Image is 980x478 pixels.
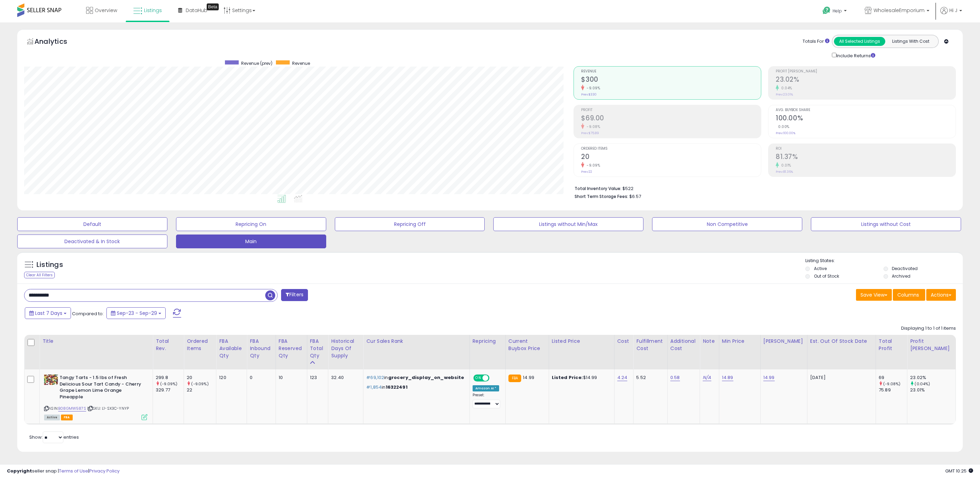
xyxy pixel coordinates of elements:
h2: 81.37% [776,153,956,162]
a: Privacy Policy [89,468,120,474]
small: Prev: 22 [581,170,592,174]
div: Include Returns [827,51,884,59]
span: WholesaleEmporium [874,7,925,14]
small: (-9.09%) [191,381,208,387]
div: seller snap | | [7,468,120,475]
div: Amazon AI * [473,385,499,391]
h2: 100.00% [776,114,956,123]
span: Profit [581,108,761,112]
a: 4.24 [617,374,628,381]
strong: Copyright [7,468,32,474]
span: Overview [95,7,117,14]
button: Main [176,235,326,248]
span: Sep-23 - Sep-29 [117,310,157,317]
small: 0.01% [779,163,791,168]
div: FBA inbound Qty [250,338,272,359]
b: Short Term Storage Fees: [575,193,628,199]
small: (0.04%) [915,381,930,387]
button: Columns [893,289,925,301]
span: Columns [897,291,919,298]
span: $6.57 [629,193,641,200]
a: Hi J [940,7,962,22]
span: ROI [776,147,956,151]
small: -9.09% [584,163,600,168]
li: $522 [575,184,951,192]
div: Current Buybox Price [508,338,546,352]
div: 23.01% [910,387,956,393]
span: 16322491 [386,384,408,390]
button: Non Competitive [652,217,802,231]
div: [PERSON_NAME] [763,338,804,345]
button: Deactivated & In Stock [17,235,167,248]
small: (-9.08%) [883,381,900,387]
div: 75.89 [879,387,907,393]
a: B08GMW587S [58,406,86,411]
div: 32.40 [331,375,358,381]
div: 123 [310,375,323,381]
div: Cur Sales Rank [366,338,466,345]
div: Historical Days Of Supply [331,338,360,359]
div: Totals For [803,38,829,45]
h2: $69.00 [581,114,761,123]
button: Sep-23 - Sep-29 [106,307,166,319]
span: Hi J [949,7,957,14]
span: OFF [488,375,499,381]
span: grocery_display_on_website [388,374,464,381]
button: Repricing On [176,217,326,231]
p: [DATE] [810,375,870,381]
div: Profit [PERSON_NAME] [910,338,953,352]
small: FBA [508,375,521,382]
div: Ordered Items [187,338,213,352]
span: Help [833,8,842,14]
button: Listings With Cost [885,37,936,46]
div: 23.02% [910,375,956,381]
label: Deactivated [892,266,918,271]
div: 120 [219,375,241,381]
a: Terms of Use [59,468,88,474]
small: Prev: 100.00% [776,131,795,135]
div: Est. Out Of Stock Date [810,338,873,345]
div: Tooltip anchor [207,3,219,10]
small: Prev: 81.36% [776,170,793,174]
div: FBA Total Qty [310,338,326,359]
div: Preset: [473,393,500,408]
div: Repricing [473,338,503,345]
h5: Analytics [34,37,81,48]
span: Revenue [292,60,310,66]
p: in [366,384,464,390]
span: All listings currently available for purchase on Amazon [44,415,60,420]
span: 14.99 [523,374,534,381]
div: Displaying 1 to 1 of 1 items [901,325,956,332]
div: Total Rev. [156,338,181,352]
span: Show: entries [29,434,79,440]
div: Total Profit [879,338,904,352]
b: Tangy Tarts - 1.5 lbs of Fresh Delicious Sour Tart Candy - Cherry Grape Lemon Lime Orange Pineapple [60,375,143,402]
div: 20 [187,375,216,381]
label: Active [814,266,827,271]
button: Actions [926,289,956,301]
label: Archived [892,273,910,279]
b: Listed Price: [552,374,583,381]
button: Listings without Min/Max [493,217,643,231]
div: Clear All Filters [24,272,55,278]
div: 69 [879,375,907,381]
button: All Selected Listings [834,37,885,46]
a: 14.89 [722,374,733,381]
small: (-9.09%) [160,381,177,387]
small: Prev: 23.01% [776,92,793,97]
small: 0.00% [776,124,790,129]
span: 2025-10-9 10:25 GMT [945,468,973,474]
a: 0.58 [670,374,680,381]
div: FBA Available Qty [219,338,244,359]
button: Default [17,217,167,231]
div: 0 [250,375,270,381]
p: in [366,375,464,381]
span: #69,102 [366,374,384,381]
span: DataHub [186,7,207,14]
div: 22 [187,387,216,393]
small: Prev: $330 [581,92,597,97]
button: Filters [281,289,308,301]
div: 5.52 [636,375,662,381]
h2: 20 [581,153,761,162]
button: Save View [856,289,892,301]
